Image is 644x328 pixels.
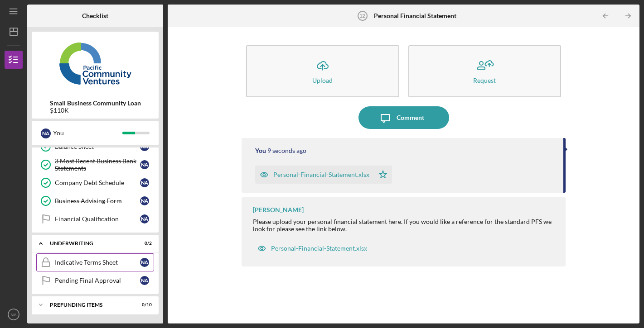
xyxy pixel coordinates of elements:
[41,128,51,138] div: N A
[50,302,129,308] div: Prefunding Items
[140,258,149,267] div: N A
[36,156,154,174] a: 3 Most Recent Business Bank StatementsNA
[140,160,149,169] div: N A
[246,45,399,97] button: Upload
[273,171,369,178] div: Personal-Financial-Statement.xlsx
[271,245,367,252] div: Personal-Financial-Statement.xlsx
[5,305,23,323] button: NA
[36,210,154,228] a: Financial QualificationNA
[50,107,141,114] div: $110K
[36,192,154,210] a: Business Advising FormNA
[358,106,449,129] button: Comment
[10,312,17,317] text: NA
[136,302,152,308] div: 0 / 10
[140,214,149,223] div: N A
[374,12,456,19] b: Personal Financial Statement
[32,36,159,90] img: Product logo
[136,241,152,246] div: 0 / 2
[53,125,122,141] div: You
[55,277,140,284] div: Pending Final Approval
[253,239,372,257] button: Personal-Financial-Statement.xlsx
[253,206,304,214] div: [PERSON_NAME]
[50,100,141,107] b: Small Business Community Loan
[55,157,140,172] div: 3 Most Recent Business Bank Statements
[36,271,154,290] a: Pending Final ApprovalNA
[55,179,140,186] div: Company Debt Schedule
[359,13,365,19] tspan: 12
[253,218,557,233] div: Please upload your personal financial statement here. If you would like a reference for the stand...
[267,147,306,154] time: 2025-09-11 22:35
[140,196,149,205] div: N A
[55,215,140,223] div: Financial Qualification
[50,241,129,246] div: Underwriting
[255,147,266,154] div: You
[82,12,108,19] b: Checklist
[408,45,561,97] button: Request
[397,106,424,129] div: Comment
[36,253,154,271] a: Indicative Terms SheetNA
[140,178,149,187] div: N A
[473,77,496,84] div: Request
[255,166,392,184] button: Personal-Financial-Statement.xlsx
[55,259,140,266] div: Indicative Terms Sheet
[312,77,333,84] div: Upload
[55,197,140,204] div: Business Advising Form
[140,276,149,285] div: N A
[36,174,154,192] a: Company Debt ScheduleNA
